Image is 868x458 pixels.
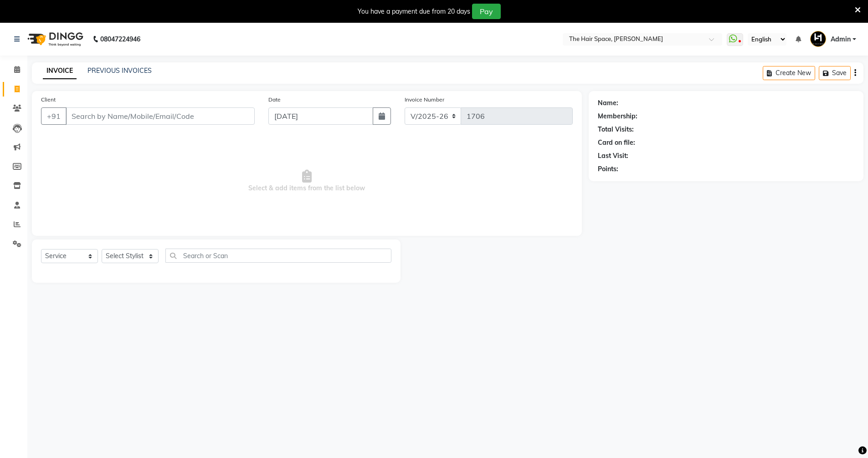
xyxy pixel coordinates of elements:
button: +91 [41,107,67,125]
input: Search by Name/Mobile/Email/Code [66,107,255,125]
button: Pay [472,4,501,19]
div: Card on file: [598,138,635,148]
input: Search or Scan [165,249,391,263]
div: Points: [598,164,618,174]
label: Invoice Number [405,96,444,104]
span: Select & add items from the list below [41,136,573,227]
button: Save [819,66,851,80]
img: Admin [810,31,826,47]
label: Date [268,96,281,104]
img: logo [23,26,86,52]
b: 08047224946 [100,26,140,52]
label: Client [41,96,56,104]
div: Last Visit: [598,151,628,161]
div: You have a payment due from 20 days [358,7,470,16]
span: Admin [831,35,851,44]
a: PREVIOUS INVOICES [87,66,152,75]
div: Name: [598,98,618,108]
div: Total Visits: [598,125,634,134]
a: INVOICE [43,63,77,79]
button: Create New [763,66,815,80]
div: Membership: [598,112,637,121]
